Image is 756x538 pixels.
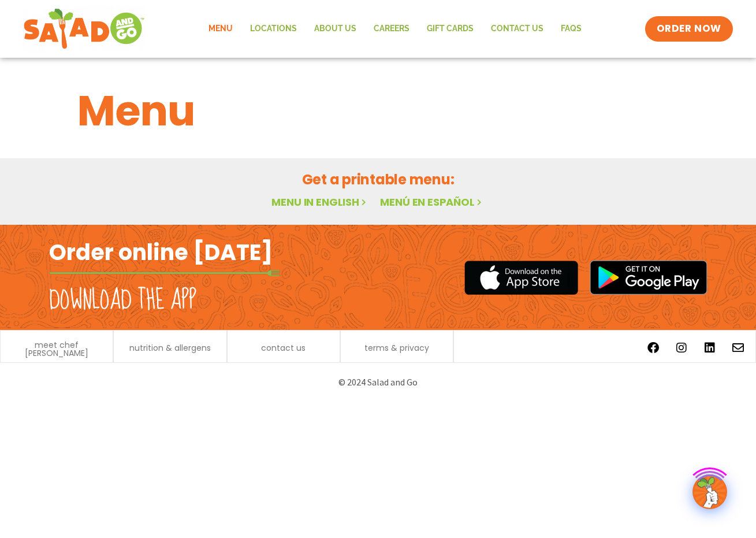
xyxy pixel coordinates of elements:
a: Contact Us [482,16,552,42]
a: terms & privacy [364,344,429,352]
img: google_play [590,260,707,295]
h2: Order online [DATE] [49,238,273,266]
a: GIFT CARDS [418,16,482,42]
h2: Get a printable menu: [77,169,679,190]
a: contact us [261,344,306,352]
img: fork [49,270,280,276]
a: Menu in English [271,195,368,209]
a: Careers [365,16,418,42]
a: ORDER NOW [645,16,733,42]
img: appstore [464,259,578,296]
p: © 2024 Salad and Go [55,374,702,390]
a: About Us [306,16,365,42]
a: nutrition & allergens [129,344,211,352]
a: Menu [200,16,241,42]
img: new-SAG-logo-768×292 [23,6,145,52]
nav: Menu [200,16,590,42]
a: FAQs [552,16,590,42]
h1: Menu [77,80,679,142]
a: Locations [241,16,306,42]
a: Menú en español [380,195,484,209]
span: ORDER NOW [657,22,721,36]
a: meet chef [PERSON_NAME] [6,341,107,357]
h2: Download the app [49,284,196,317]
